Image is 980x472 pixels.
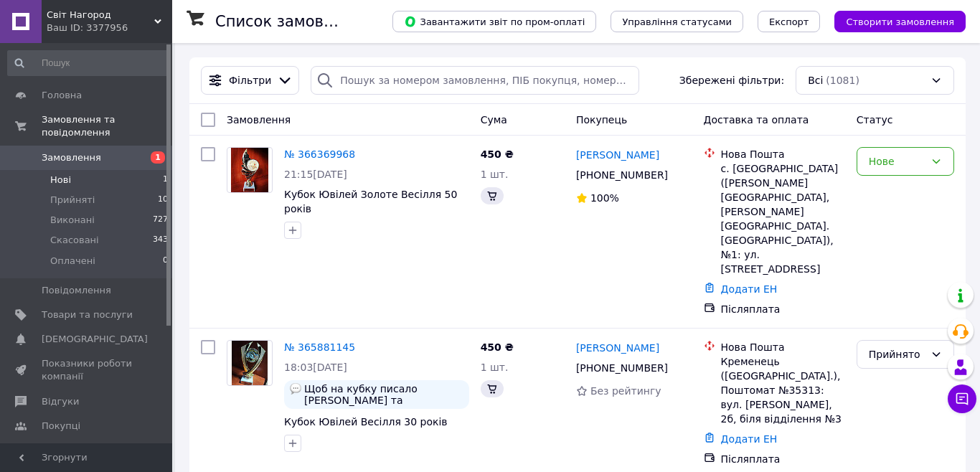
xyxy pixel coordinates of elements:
[481,362,509,373] span: 1 шт.
[50,234,99,247] span: Скасовані
[721,302,845,316] div: Післяплата
[721,433,778,445] a: Додати ЕН
[227,147,273,193] a: Фото товару
[284,148,355,160] a: № 366369968
[50,194,95,207] span: Прийняті
[404,15,585,28] span: Завантажити звіт по пром-оплаті
[163,255,168,268] span: 0
[721,283,778,295] a: Додати ЕН
[481,169,509,180] span: 1 шт.
[42,113,172,139] span: Замовлення та повідомлення
[611,11,743,32] button: Управління статусами
[50,174,71,187] span: Нові
[576,148,659,162] a: [PERSON_NAME]
[721,161,845,276] div: с. [GEOGRAPHIC_DATA] ([PERSON_NAME][GEOGRAPHIC_DATA], [PERSON_NAME][GEOGRAPHIC_DATA]. [GEOGRAPHIC...
[573,165,671,185] div: [PHONE_NUMBER]
[721,452,845,466] div: Післяплата
[42,284,111,297] span: Повідомлення
[42,357,133,383] span: Показники роботи компанії
[392,11,596,32] button: Завантажити звіт по пром-оплаті
[284,362,347,373] span: 18:03[DATE]
[481,148,514,160] span: 450 ₴
[590,192,619,204] span: 100%
[151,151,165,164] span: 1
[826,75,859,86] span: (1081)
[769,16,809,27] span: Експорт
[704,114,809,126] span: Доставка та оплата
[229,73,271,88] span: Фільтри
[481,341,514,353] span: 450 ₴
[42,333,148,346] span: [DEMOGRAPHIC_DATA]
[290,383,301,395] img: :speech_balloon:
[284,416,448,428] a: Кубок Ювілей Весілля 30 років
[834,11,966,32] button: Створити замовлення
[227,114,291,126] span: Замовлення
[7,50,169,76] input: Пошук
[481,114,507,126] span: Cума
[215,13,361,30] h1: Список замовлень
[721,354,845,426] div: Кременець ([GEOGRAPHIC_DATA].), Поштомат №35313: вул. [PERSON_NAME], 2б, біля відділення №3
[47,22,172,34] div: Ваш ID: 3377956
[153,234,168,247] span: 343
[47,9,154,22] span: Світ Нагород
[820,15,966,27] a: Створити замовлення
[231,148,268,192] img: Фото товару
[948,384,976,413] button: Чат з покупцем
[50,214,95,227] span: Виконані
[721,340,845,354] div: Нова Пошта
[869,154,925,169] div: Нове
[284,341,355,353] a: № 365881145
[227,340,273,386] a: Фото товару
[153,214,168,227] span: 727
[42,395,79,408] span: Відгуки
[622,16,732,27] span: Управління статусами
[808,73,823,88] span: Всі
[679,73,784,88] span: Збережені фільтри:
[163,174,168,187] span: 1
[590,385,661,397] span: Без рейтингу
[311,66,639,95] input: Пошук за номером замовлення, ПІБ покупця, номером телефону, Email, номером накладної
[158,194,168,207] span: 10
[42,89,82,102] span: Головна
[232,341,268,385] img: Фото товару
[869,346,925,362] div: Прийнято
[50,255,95,268] span: Оплачені
[304,383,463,406] span: Щоб на кубку писало [PERSON_NAME] та [PERSON_NAME] [DATE]
[721,147,845,161] div: Нова Пошта
[42,151,101,164] span: Замовлення
[573,358,671,378] div: [PHONE_NUMBER]
[846,16,954,27] span: Створити замовлення
[284,189,457,214] a: Кубок Ювілей Золоте Весілля 50 років
[284,169,347,180] span: 21:15[DATE]
[42,420,80,433] span: Покупці
[857,114,893,126] span: Статус
[758,11,821,32] button: Експорт
[576,341,659,355] a: [PERSON_NAME]
[42,308,133,321] span: Товари та послуги
[576,114,627,126] span: Покупець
